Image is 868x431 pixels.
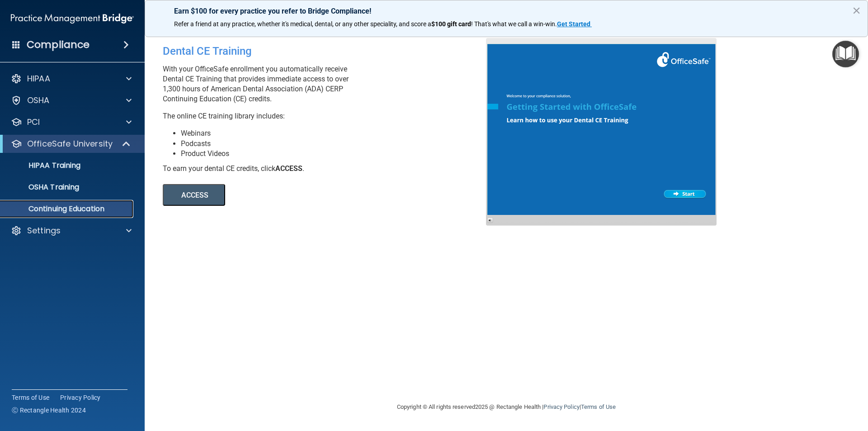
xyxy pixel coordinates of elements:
p: Continuing Education [6,204,129,213]
a: ACCESS [163,192,410,199]
a: OSHA [11,95,132,106]
p: With your OfficeSafe enrollment you automatically receive Dental CE Training that provides immedi... [163,64,493,104]
span: ! That's what we call a win-win. [471,20,557,28]
div: Copyright © All rights reserved 2025 @ Rectangle Health | | [341,393,671,422]
p: PCI [27,117,40,128]
li: Podcasts [181,139,493,149]
h4: Compliance [27,38,90,51]
p: The online CE training library includes: [163,111,493,121]
div: Dental CE Training [163,38,493,64]
p: Settings [27,225,61,236]
div: To earn your dental CE credits, click . [163,164,493,174]
strong: $100 gift card [431,20,471,28]
span: Refer a friend at any practice, whether it's medical, dental, or any other speciality, and score a [174,20,431,28]
a: Terms of Use [581,403,616,410]
a: HIPAA [11,73,132,84]
strong: Get Started [557,20,590,28]
a: PCI [11,117,132,128]
p: Earn $100 for every practice you refer to Bridge Compliance! [174,7,839,15]
p: OSHA [27,95,50,106]
b: ACCESS [275,164,302,173]
p: HIPAA Training [6,161,80,170]
p: OfficeSafe University [27,138,113,149]
a: Get Started [557,20,592,28]
a: Privacy Policy [60,393,101,402]
a: Terms of Use [12,393,49,402]
li: Product Videos [181,149,493,159]
a: Privacy Policy [543,403,579,410]
span: Ⓒ Rectangle Health 2024 [12,406,86,415]
button: ACCESS [163,184,225,206]
p: OSHA Training [6,183,79,192]
img: PMB logo [11,9,134,28]
p: HIPAA [27,73,50,84]
button: Open Resource Center [832,41,859,67]
button: Close [852,3,861,18]
li: Webinars [181,128,493,138]
a: OfficeSafe University [11,138,131,149]
a: Settings [11,225,132,236]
